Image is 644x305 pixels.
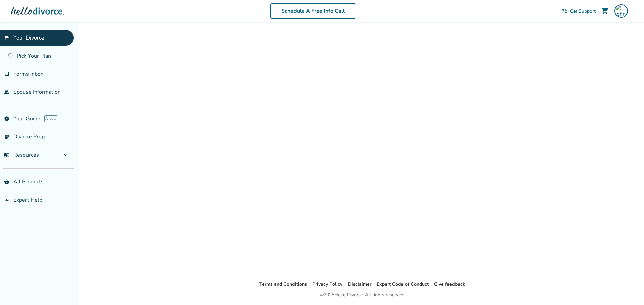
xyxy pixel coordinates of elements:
li: Give feedback [434,280,465,288]
a: Schedule A Free Info Call [270,3,356,19]
img: john@westhollywood.com [614,4,628,18]
div: © 2025 Hello Divorce. All rights reserved. [320,291,405,299]
span: AI beta [44,115,57,122]
span: groups [4,197,9,203]
span: Forms Inbox [13,70,43,78]
span: expand_more [62,151,70,159]
span: shopping_cart [601,7,609,15]
span: Resources [4,151,39,159]
span: Get Support [570,8,596,14]
a: Terms and Conditions [259,281,307,287]
span: people [4,89,9,95]
span: shopping_basket [4,179,9,184]
a: phone_in_talkGet Support [562,8,596,14]
span: phone_in_talk [562,8,567,14]
span: inbox [4,71,9,77]
a: Privacy Policy [312,281,342,287]
span: list_alt_check [4,134,9,139]
span: menu_book [4,152,9,158]
a: Expert Code of Conduct [377,281,429,287]
li: Disclaimer [348,280,371,288]
span: explore [4,116,9,121]
span: flag_2 [4,35,9,41]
